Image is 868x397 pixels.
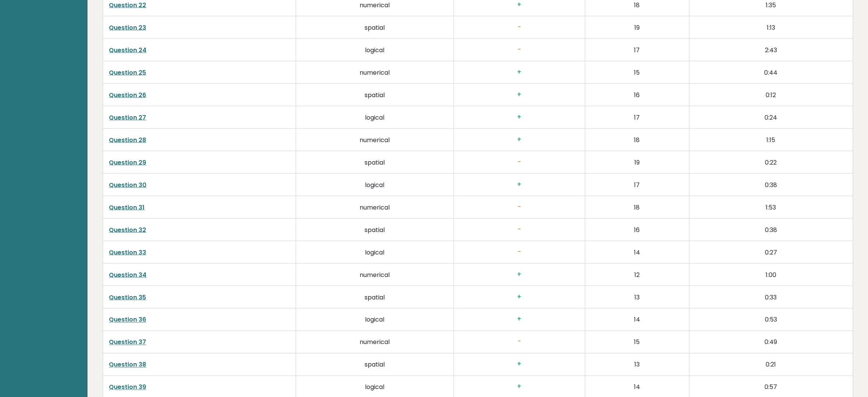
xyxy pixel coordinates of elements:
td: 16 [585,84,689,106]
td: 15 [585,331,689,354]
td: 0:12 [689,84,853,106]
td: 1:00 [689,264,853,286]
h3: + [460,360,579,368]
a: Question 25 [109,68,147,77]
td: 12 [585,264,689,286]
h3: + [460,383,579,391]
a: Question 24 [109,46,147,54]
h3: - [460,23,579,31]
a: Question 39 [109,383,147,392]
td: 0:24 [689,106,853,129]
h3: - [460,203,579,211]
td: 1:15 [689,129,853,151]
td: numerical [296,129,454,151]
td: 17 [585,39,689,61]
h3: + [460,271,579,279]
h3: - [460,46,579,54]
a: Question 26 [109,91,147,99]
td: 14 [585,309,689,331]
td: logical [296,309,454,331]
a: Question 36 [109,315,147,324]
h3: + [460,315,579,323]
h3: + [460,68,579,76]
td: spatial [296,16,454,39]
td: 17 [585,174,689,196]
td: 2:43 [689,39,853,61]
h3: - [460,338,579,346]
td: logical [296,241,454,264]
td: logical [296,106,454,129]
a: Question 23 [109,23,147,32]
h3: + [460,113,579,121]
td: 1:13 [689,16,853,39]
a: Question 34 [109,271,147,279]
a: Question 33 [109,248,147,257]
td: 19 [585,16,689,39]
td: 18 [585,129,689,151]
td: numerical [296,61,454,84]
td: spatial [296,84,454,106]
td: spatial [296,151,454,174]
td: spatial [296,219,454,241]
td: 19 [585,151,689,174]
td: 0:38 [689,174,853,196]
a: Question 28 [109,136,147,144]
td: logical [296,174,454,196]
a: Question 27 [109,113,147,122]
td: numerical [296,264,454,286]
td: 0:21 [689,354,853,376]
td: 0:33 [689,286,853,309]
td: 0:38 [689,219,853,241]
a: Question 22 [109,1,147,10]
a: Question 29 [109,158,147,167]
td: 0:22 [689,151,853,174]
td: 0:53 [689,309,853,331]
h3: - [460,226,579,234]
a: Question 31 [109,203,145,212]
td: spatial [296,354,454,376]
td: spatial [296,286,454,309]
td: 17 [585,106,689,129]
a: Question 32 [109,226,147,234]
td: 1:53 [689,196,853,219]
h3: - [460,158,579,166]
h3: + [460,181,579,189]
h3: + [460,91,579,99]
td: 14 [585,241,689,264]
h3: - [460,248,579,256]
h3: + [460,136,579,144]
td: 13 [585,354,689,376]
h3: + [460,293,579,301]
td: 0:44 [689,61,853,84]
td: logical [296,39,454,61]
a: Question 35 [109,293,147,302]
td: 16 [585,219,689,241]
a: Question 37 [109,338,147,347]
td: 15 [585,61,689,84]
h3: + [460,1,579,9]
td: numerical [296,331,454,354]
td: 18 [585,196,689,219]
td: 13 [585,286,689,309]
td: numerical [296,196,454,219]
td: 0:27 [689,241,853,264]
a: Question 30 [109,181,147,189]
a: Question 38 [109,360,147,369]
td: 0:49 [689,331,853,354]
